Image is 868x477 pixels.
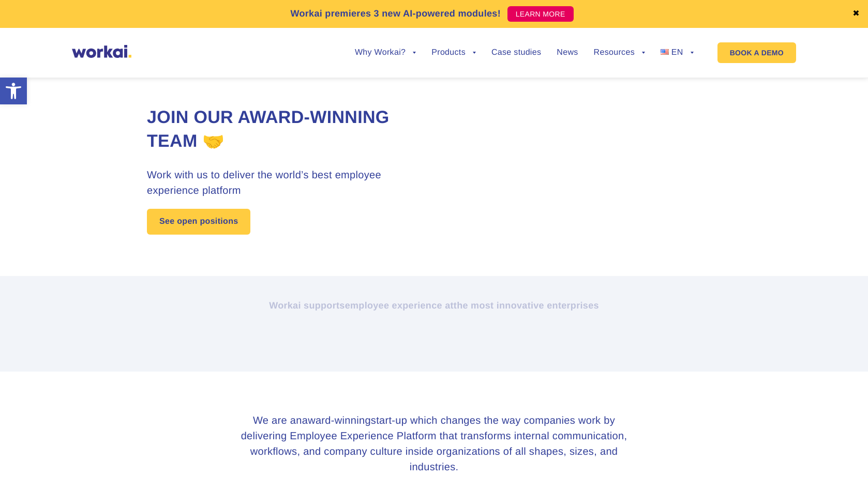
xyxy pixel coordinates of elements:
a: News [557,49,578,57]
i: award-winning [302,415,371,426]
a: LEARN MORE [507,6,574,22]
a: Why Workai? [355,49,416,57]
a: Resources [594,49,645,57]
a: ✖ [852,10,860,18]
a: BOOK A DEMO [717,42,796,63]
span: EN [671,48,683,57]
h1: Join our award-winning team 🤝 [147,106,434,153]
h3: Work with us to deliver the world’s best employee experience platform [147,167,434,198]
i: employee experience at [345,300,454,311]
p: Workai premieres 3 new AI-powered modules! [290,7,501,21]
h3: We are an start-up which changes the way companies work by delivering Employee Experience Platfor... [240,413,628,475]
h2: Workai supports the most innovative enterprises [147,299,721,312]
a: Products [431,49,476,57]
a: Case studies [491,49,541,57]
a: See open positions [147,209,250,235]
